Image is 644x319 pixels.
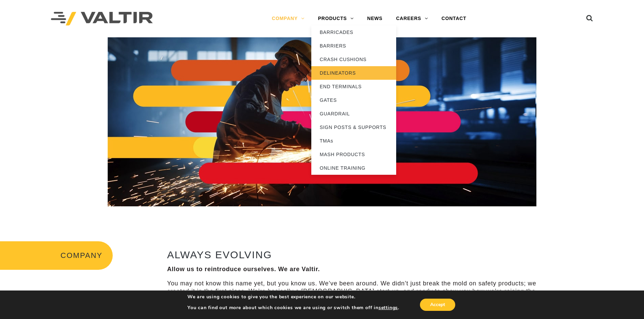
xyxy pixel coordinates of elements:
p: We are using cookies to give you the best experience on our website. [187,294,399,300]
img: Valtir [51,12,153,26]
a: GUARDRAIL [311,107,396,120]
a: CRASH CUSHIONS [311,53,396,66]
a: COMPANY [265,12,311,25]
a: CONTACT [435,12,473,25]
a: PRODUCTS [311,12,361,25]
strong: Allow us to reintroduce ourselves. We are Valtir. [167,266,320,273]
a: ONLINE TRAINING [311,161,396,175]
h2: ALWAYS EVOLVING [167,249,541,260]
a: BARRICADES [311,25,396,39]
p: You may not know this name yet, but you know us. We’ve been around. We didn’t just break the mold... [167,280,541,303]
a: END TERMINALS [311,80,396,93]
a: DELINEATORS [311,66,396,80]
p: You can find out more about which cookies we are using or switch them off in . [187,305,399,311]
a: NEWS [361,12,389,25]
a: GATES [311,93,396,107]
a: SIGN POSTS & SUPPORTS [311,120,396,134]
button: Accept [420,299,455,311]
a: BARRIERS [311,39,396,53]
button: settings [379,305,398,311]
a: CAREERS [389,12,435,25]
a: TMAs [311,134,396,148]
a: MASH PRODUCTS [311,148,396,161]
